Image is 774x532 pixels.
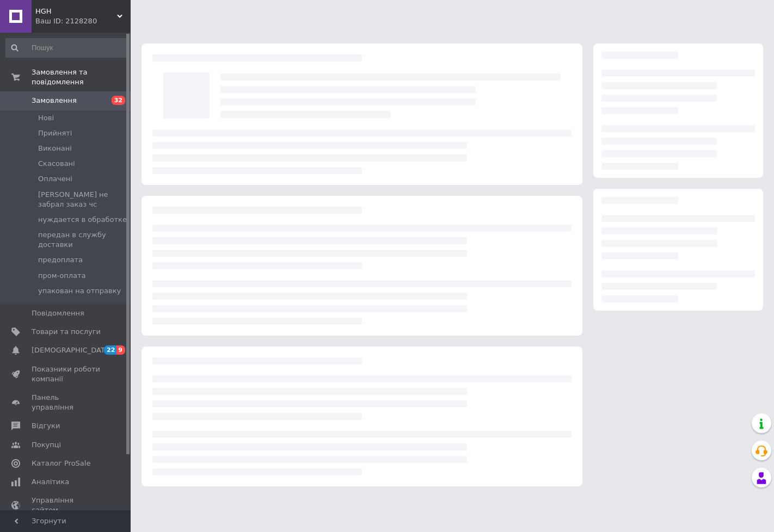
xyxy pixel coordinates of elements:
[32,440,61,450] span: Покупці
[38,215,127,225] span: нуждается в обработке
[32,327,101,337] span: Товари та послуги
[38,174,72,184] span: Оплачені
[32,67,131,87] span: Замовлення та повідомлення
[38,144,72,153] span: Виконані
[32,421,60,431] span: Відгуки
[32,496,101,515] span: Управління сайтом
[35,16,131,26] div: Ваш ID: 2128280
[32,308,84,318] span: Повідомлення
[32,459,90,468] span: Каталог ProSale
[38,255,83,265] span: предоплата
[5,38,128,58] input: Пошук
[32,364,101,384] span: Показники роботи компанії
[32,477,69,487] span: Аналітика
[38,230,127,250] span: передан в службу доставки
[32,96,77,106] span: Замовлення
[32,393,101,412] span: Панель управління
[116,345,125,355] span: 9
[38,286,121,296] span: упакован на отправку
[38,128,72,138] span: Прийняті
[35,7,117,16] span: HGH
[104,345,116,355] span: 22
[38,271,85,281] span: пром-оплата
[38,190,127,209] span: [PERSON_NAME] не забрал заказ чс
[38,159,75,169] span: Скасовані
[32,345,112,355] span: [DEMOGRAPHIC_DATA]
[38,113,54,123] span: Нові
[112,96,125,105] span: 32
